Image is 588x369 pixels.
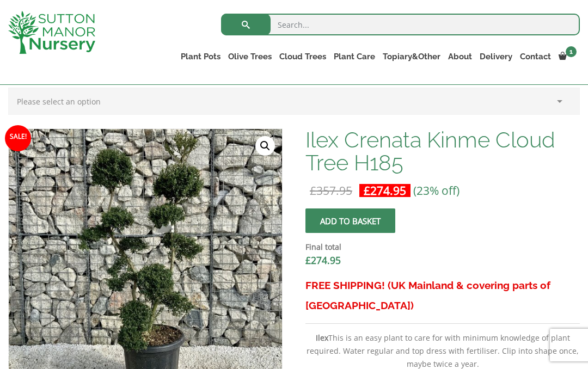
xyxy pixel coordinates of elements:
[310,183,316,198] span: £
[177,49,224,64] a: Plant Pots
[555,49,580,64] a: 1
[316,333,328,343] b: Ilex
[566,46,577,57] span: 1
[379,49,444,64] a: Topiary&Other
[516,49,555,64] a: Contact
[8,11,95,54] img: logo
[310,183,352,198] bdi: 357.95
[224,49,275,64] a: Olive Trees
[476,49,516,64] a: Delivery
[305,275,580,316] h3: FREE SHIPPING! (UK Mainland & covering parts of [GEOGRAPHIC_DATA])
[364,183,406,198] bdi: 274.95
[221,14,580,35] input: Search...
[305,128,580,174] h1: Ilex Crenata Kinme Cloud Tree H185
[275,49,330,64] a: Cloud Trees
[255,136,275,156] a: View full-screen image gallery
[305,254,341,267] bdi: 274.95
[364,183,370,198] span: £
[305,208,395,233] button: Add to basket
[305,254,311,267] span: £
[5,125,31,151] span: Sale!
[413,183,460,198] span: (23% off)
[305,241,580,254] dt: Final total
[444,49,476,64] a: About
[330,49,379,64] a: Plant Care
